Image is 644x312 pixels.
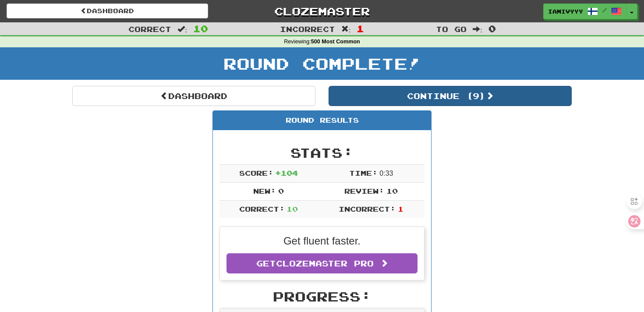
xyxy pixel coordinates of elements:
a: Clozemaster [221,4,423,19]
div: Round Results [213,111,431,130]
span: Time: [349,169,378,177]
span: iamivyyy [548,7,583,15]
span: : [341,25,351,33]
span: Correct: [239,205,285,213]
a: iamivyyy / [543,4,626,19]
span: + 104 [275,169,298,177]
span: 10 [386,187,398,195]
span: 1 [398,205,403,213]
strong: 500 Most Common [311,39,360,45]
span: Review: [344,187,384,195]
span: Incorrect: [339,205,396,213]
span: 1 [357,23,364,34]
span: : [473,25,482,33]
a: Dashboard [72,86,315,106]
span: Clozemaster Pro [276,259,374,268]
span: To go [436,25,467,33]
span: 10 [287,205,298,213]
span: 0 : 33 [379,170,393,177]
span: 0 [488,23,496,34]
span: 0 [278,187,284,195]
span: Correct [128,25,171,33]
span: New: [253,187,276,195]
span: Incorrect [280,25,335,33]
span: Score: [239,169,273,177]
button: Continue (9) [329,86,572,106]
h2: Stats: [219,145,425,160]
span: 10 [193,23,208,34]
h2: Progress: [219,289,425,304]
a: Dashboard [7,4,208,18]
p: Get fluent faster. [226,234,418,248]
h1: Round Complete! [3,55,641,72]
a: GetClozemaster Pro [226,253,418,273]
span: : [177,25,187,33]
span: / [602,7,607,13]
